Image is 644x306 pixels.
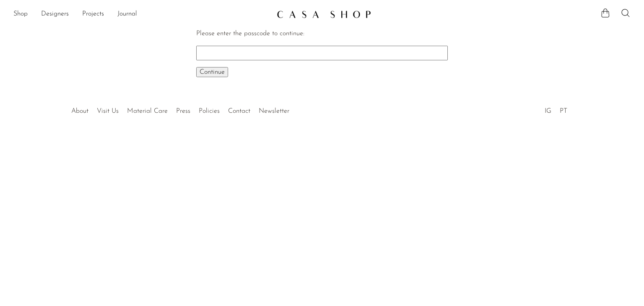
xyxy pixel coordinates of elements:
ul: NEW HEADER MENU [13,7,270,21]
ul: Social Medias [540,101,571,117]
a: Projects [82,9,104,20]
a: Contact [228,108,250,114]
a: Policies [199,108,220,114]
a: Press [176,108,190,114]
a: Journal [117,9,137,20]
a: Visit Us [97,108,119,114]
a: Material Care [127,108,168,114]
nav: Desktop navigation [13,7,270,21]
a: About [71,108,88,114]
span: Continue [200,69,225,75]
a: Shop [13,9,28,20]
a: Designers [41,9,69,20]
ul: Quick links [67,101,293,117]
a: PT [560,108,567,114]
label: Please enter the passcode to continue: [196,30,304,37]
button: Continue [196,67,228,77]
a: IG [545,108,551,114]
